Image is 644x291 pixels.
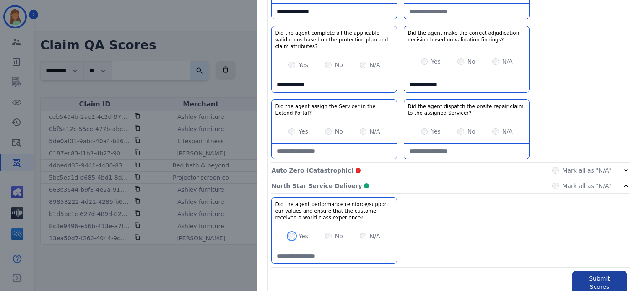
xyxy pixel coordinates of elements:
[275,30,393,50] h3: Did the agent complete all the applicable validations based on the protection plan and claim attr...
[335,127,343,136] label: No
[408,103,526,116] h3: Did the agent dispatch the onsite repair claim to the assigned Servicer?
[275,103,393,116] h3: Did the agent assign the Servicer in the Extend Portal?
[271,166,353,175] p: Auto Zero (Catastrophic)
[408,30,526,43] h3: Did the agent make the correct adjudication decision based on validation findings?
[275,201,393,221] h3: Did the agent performance reinforce/support our values and ensure that the customer received a wo...
[271,182,362,190] p: North Star Service Delivery
[370,232,380,240] label: N/A
[335,61,343,69] label: No
[562,182,612,190] label: Mark all as "N/A"
[299,61,308,69] label: Yes
[502,127,513,136] label: N/A
[335,232,343,240] label: No
[370,127,380,136] label: N/A
[299,232,308,240] label: Yes
[467,127,475,136] label: No
[370,61,380,69] label: N/A
[299,127,308,136] label: Yes
[467,57,475,66] label: No
[431,127,441,136] label: Yes
[431,57,441,66] label: Yes
[502,57,513,66] label: N/A
[562,166,612,175] label: Mark all as "N/A"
